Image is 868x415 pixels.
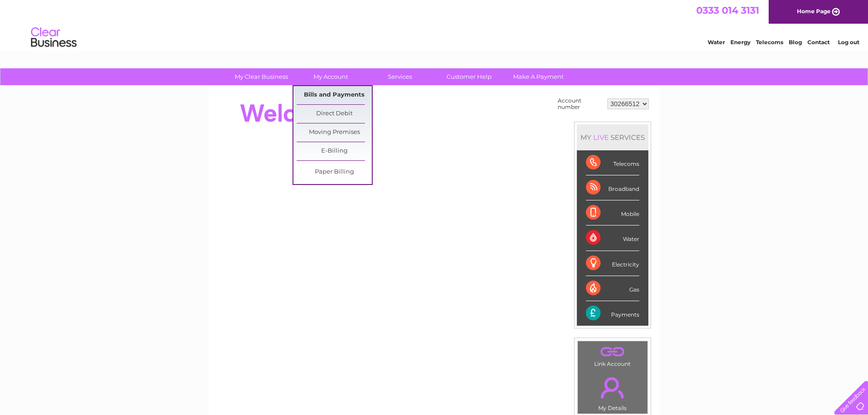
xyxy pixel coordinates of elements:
a: . [580,343,645,359]
img: logo.png [31,24,77,51]
div: LIVE [591,133,611,142]
a: Paper Billing [297,163,372,181]
div: Telecoms [586,150,639,175]
div: Clear Business is a trading name of Verastar Limited (registered in [GEOGRAPHIC_DATA] No. 3667643... [219,5,650,44]
a: 0333 014 3131 [696,5,759,16]
a: My Account [293,68,368,85]
div: Mobile [586,200,639,225]
a: Telecoms [756,39,783,46]
a: E-Billing [297,142,372,160]
div: Broadband [586,175,639,200]
a: Contact [807,39,830,46]
td: Link Account [577,341,648,369]
a: Log out [838,39,859,46]
a: Customer Help [431,68,507,85]
a: Moving Premises [297,123,372,142]
a: Services [362,68,437,85]
td: Account number [555,95,605,113]
a: Water [708,39,725,46]
div: Gas [586,276,639,301]
a: Bills and Payments [297,86,372,104]
a: Blog [789,39,802,46]
a: My Clear Business [224,68,299,85]
a: Make A Payment [501,68,576,85]
a: Energy [730,39,750,46]
div: Water [586,225,639,251]
div: Electricity [586,251,639,276]
td: My Details [577,369,648,414]
a: . [580,372,645,404]
div: MY SERVICES [577,124,648,150]
a: Direct Debit [297,105,372,123]
div: Payments [586,301,639,326]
